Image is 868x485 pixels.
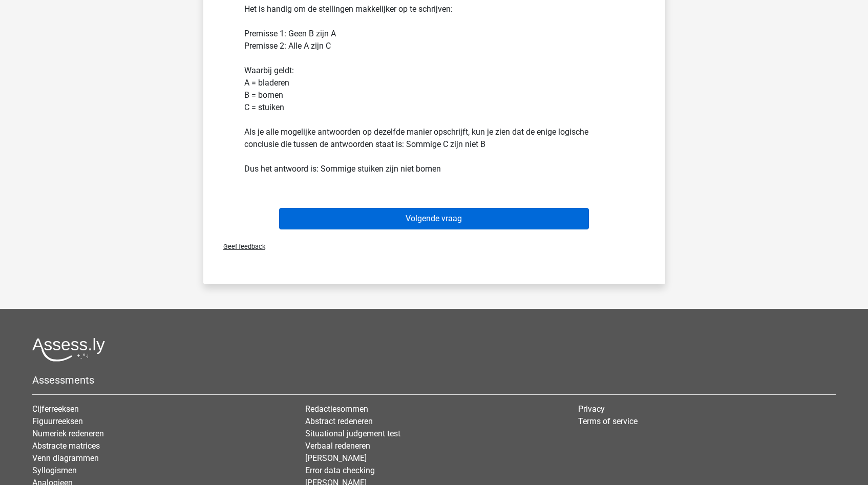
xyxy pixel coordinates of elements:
a: Privacy [578,404,605,414]
a: Error data checking [305,466,375,475]
a: Abstract redeneren [305,416,373,426]
a: Verbaal redeneren [305,441,370,451]
a: Venn diagrammen [32,453,99,463]
a: Syllogismen [32,466,77,475]
a: Figuurreeksen [32,416,83,426]
h5: Assessments [32,374,836,386]
a: Numeriek redeneren [32,429,104,438]
a: Cijferreeksen [32,404,79,414]
button: Volgende vraag [279,208,589,229]
a: Abstracte matrices [32,441,100,451]
img: Assessly logo [32,338,105,362]
a: [PERSON_NAME] [305,453,367,463]
a: Redactiesommen [305,404,368,414]
span: Geef feedback [215,243,265,250]
a: Terms of service [578,416,638,426]
a: Situational judgement test [305,429,400,438]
